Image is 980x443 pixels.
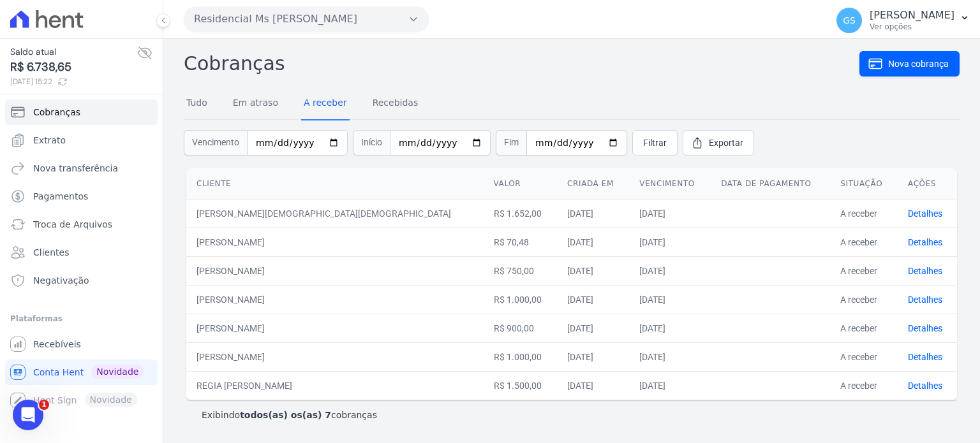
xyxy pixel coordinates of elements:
span: R$ 6.738,65 [10,59,137,76]
span: Extrato [33,134,66,147]
p: [PERSON_NAME] [870,9,954,22]
a: Tudo [184,87,210,120]
td: R$ 1.500,00 [484,371,558,400]
td: [DATE] [557,314,629,342]
p: Ver opções [870,22,954,32]
a: Detalhes [908,294,942,305]
a: Conta Hent Novidade [5,359,158,385]
a: Nova transferência [5,156,158,181]
a: Nova cobrança [859,51,960,76]
th: Valor [484,168,558,200]
p: Exibindo cobranças [202,409,377,421]
td: R$ 70,48 [484,228,558,256]
th: Vencimento [629,168,711,200]
a: Detalhes [908,381,942,391]
td: [PERSON_NAME][DEMOGRAPHIC_DATA][DEMOGRAPHIC_DATA] [186,199,484,228]
td: [DATE] [557,199,629,228]
td: A receber [830,314,898,342]
td: [PERSON_NAME] [186,342,484,371]
span: Clientes [33,246,69,259]
td: [DATE] [557,256,629,285]
span: Nova transferência [33,162,118,175]
td: R$ 1.000,00 [484,342,558,371]
button: Residencial Ms [PERSON_NAME] [184,6,429,32]
td: A receber [830,228,898,256]
td: A receber [830,371,898,400]
a: A receber [301,87,350,120]
td: R$ 750,00 [484,256,558,285]
span: Recebíveis [33,338,81,351]
a: Negativação [5,268,158,293]
b: todos(as) os(as) 7 [240,410,331,420]
td: [PERSON_NAME] [186,285,484,314]
td: [DATE] [557,371,629,400]
span: Filtrar [643,136,667,149]
a: Troca de Arquivos [5,212,158,237]
span: Início [353,130,390,156]
span: Vencimento [184,130,247,156]
th: Data de pagamento [711,168,830,200]
th: Criada em [557,168,629,200]
span: Saldo atual [10,45,137,59]
iframe: Intercom live chat [13,400,43,430]
span: Pagamentos [33,190,88,203]
div: Plataformas [10,311,152,326]
td: A receber [830,256,898,285]
td: [DATE] [629,228,711,256]
a: Extrato [5,127,158,153]
td: [PERSON_NAME] [186,228,484,256]
span: Conta Hent [33,366,84,379]
a: Detalhes [908,237,942,247]
span: Troca de Arquivos [33,218,112,231]
a: Em atraso [230,87,281,120]
span: Novidade [91,365,144,379]
td: [PERSON_NAME] [186,314,484,342]
td: R$ 1.000,00 [484,285,558,314]
span: Nova cobrança [888,57,949,70]
a: Cobranças [5,99,158,125]
td: [DATE] [557,285,629,314]
button: GS [PERSON_NAME] Ver opções [826,3,980,38]
nav: Sidebar [10,99,152,413]
td: [DATE] [629,199,711,228]
a: Detalhes [908,323,942,333]
th: Situação [830,168,898,200]
td: R$ 900,00 [484,314,558,342]
td: [DATE] [629,314,711,342]
a: Exportar [683,130,754,156]
td: [DATE] [557,342,629,371]
td: [DATE] [557,228,629,256]
th: Ações [898,168,957,200]
span: Cobranças [33,106,80,119]
td: [DATE] [629,285,711,314]
th: Cliente [186,168,484,200]
td: A receber [830,285,898,314]
a: Detalhes [908,352,942,362]
td: R$ 1.652,00 [484,199,558,228]
a: Clientes [5,240,158,265]
h2: Cobranças [184,49,859,78]
span: [DATE] 15:22 [10,76,137,87]
a: Pagamentos [5,184,158,209]
td: [DATE] [629,256,711,285]
td: REGIA [PERSON_NAME] [186,371,484,400]
td: [DATE] [629,342,711,371]
td: [PERSON_NAME] [186,256,484,285]
a: Detalhes [908,208,942,219]
span: Fim [496,130,526,156]
a: Detalhes [908,266,942,276]
span: Negativação [33,274,89,287]
span: Exportar [709,136,743,149]
span: GS [843,16,856,25]
td: A receber [830,199,898,228]
span: 1 [39,400,49,410]
td: A receber [830,342,898,371]
td: [DATE] [629,371,711,400]
a: Recebíveis [5,331,158,357]
a: Recebidas [370,87,421,120]
a: Filtrar [632,130,678,156]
